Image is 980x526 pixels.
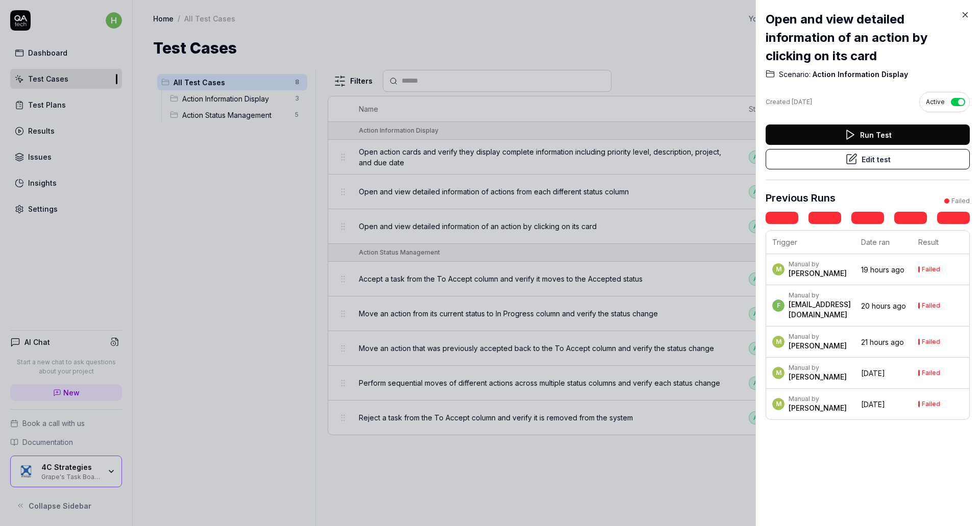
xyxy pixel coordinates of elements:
span: M [772,263,785,275]
th: Result [912,231,969,254]
time: 19 hours ago [861,265,904,274]
div: Manual by [789,364,847,372]
time: 20 hours ago [861,302,906,310]
span: Scenario: [779,69,811,80]
time: 21 hours ago [861,338,904,346]
div: Failed [922,266,940,272]
button: Run Test [766,124,970,145]
div: Manual by [789,333,847,341]
span: f [772,299,785,312]
time: [DATE] [861,400,885,409]
time: [DATE] [861,369,885,378]
button: Edit test [766,149,970,169]
h3: Previous Runs [766,190,836,206]
div: [PERSON_NAME] [789,341,847,351]
span: Action Information Display [811,69,908,80]
div: [PERSON_NAME] [789,372,847,382]
div: [PERSON_NAME] [789,268,847,279]
div: [PERSON_NAME] [789,403,847,413]
div: Manual by [789,291,851,299]
span: M [772,367,785,379]
div: Failed [922,370,940,376]
div: Failed [951,196,970,206]
h2: Open and view detailed information of an action by clicking on its card [766,10,970,65]
span: Active [926,97,945,107]
th: Date ran [855,231,912,254]
time: [DATE] [792,98,812,106]
div: Failed [922,401,940,407]
div: [EMAIL_ADDRESS][DOMAIN_NAME] [789,299,851,320]
div: Manual by [789,260,847,268]
div: Created [766,97,812,107]
div: Failed [922,339,940,345]
th: Trigger [766,231,855,254]
div: Manual by [789,395,847,403]
span: M [772,398,785,410]
div: Failed [922,303,940,309]
span: M [772,336,785,348]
